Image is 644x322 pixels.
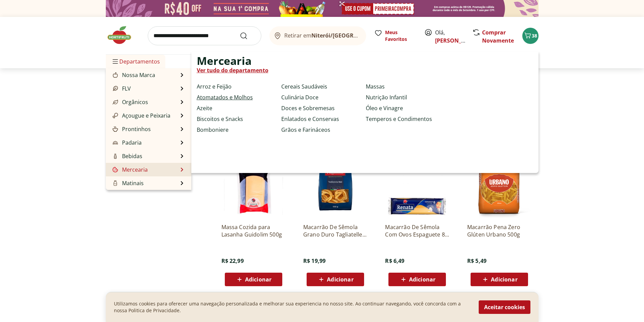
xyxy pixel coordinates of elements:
[281,104,335,112] a: Doces e Sobremesas
[532,32,537,39] span: 38
[269,26,366,45] button: Retirar emNiterói/[GEOGRAPHIC_DATA]
[245,277,271,282] span: Adicionar
[113,86,118,91] img: FLV
[111,98,148,106] a: OrgânicosOrgânicos
[284,32,359,39] span: Retirar em
[106,25,140,45] img: Hortifruti
[385,257,404,265] span: R$ 6,49
[225,273,282,286] button: Adicionar
[197,66,268,74] a: Ver tudo do departamento
[385,154,449,218] img: Macarrão De Sêmola Com Ovos Espaguete 8 Renata Pacote 500G
[113,126,118,132] img: Prontinhos
[111,179,144,187] a: MatinaisMatinais
[409,277,435,282] span: Adicionar
[482,29,514,44] a: Comprar Novamente
[374,29,416,43] a: Meus Favoritos
[366,93,407,101] a: Nutrição Infantil
[111,112,170,120] a: Açougue e PeixariaAçougue e Peixaria
[435,28,465,45] span: Olá,
[366,104,403,112] a: Óleo e Vinagre
[240,32,256,40] button: Submit Search
[491,277,517,282] span: Adicionar
[111,53,160,70] span: Departamentos
[111,152,142,160] a: BebidasBebidas
[366,82,385,91] a: Massas
[113,167,118,172] img: Mercearia
[111,53,119,70] button: Menu
[221,223,286,238] a: Massa Cozida para Lasanha Guidolim 500g
[113,113,118,118] img: Açougue e Peixaria
[113,140,118,145] img: Padaria
[385,29,416,43] span: Meus Favoritos
[366,115,432,123] a: Temperos e Condimentos
[281,126,330,134] a: Grãos e Farináceos
[467,257,486,265] span: R$ 5,49
[388,273,446,286] button: Adicionar
[471,273,528,286] button: Adicionar
[307,273,364,286] button: Adicionar
[197,57,252,65] span: Mercearia
[113,72,118,78] img: Nossa Marca
[197,104,212,112] a: Azeite
[111,84,131,93] a: FLVFLV
[281,93,318,101] a: Culinária Doce
[467,154,531,218] img: Macarrão Pena Zero Glúten Urbano 500g
[385,223,449,238] a: Macarrão De Sêmola Com Ovos Espaguete 8 [PERSON_NAME] 500G
[281,115,339,123] a: Enlatados e Conservas
[111,139,142,147] a: PadariaPadaria
[281,82,327,91] a: Cereais Saudáveis
[435,37,479,44] a: [PERSON_NAME]
[522,28,539,44] button: Carrinho
[221,154,286,218] img: Massa Cozida para Lasanha Guidolim 500g
[113,153,118,159] img: Bebidas
[479,300,530,314] button: Aceitar cookies
[197,93,253,101] a: Atomatados e Molhos
[303,154,367,218] img: Macarrão De Sêmola Grano Duro Tagliatelle Nidi Paganini Pacote 500G
[197,115,243,123] a: Biscoitos e Snacks
[303,223,367,238] a: Macarrão De Sêmola Grano Duro Tagliatelle [PERSON_NAME] Pacote 500G
[467,223,531,238] a: Macarrão Pena Zero Glúten Urbano 500g
[311,32,388,39] b: Niterói/[GEOGRAPHIC_DATA]
[113,99,118,105] img: Orgânicos
[221,257,244,265] span: R$ 22,99
[111,125,151,133] a: ProntinhosProntinhos
[111,189,178,205] a: Frios, Queijos e LaticíniosFrios, Queijos e Laticínios
[303,257,326,265] span: R$ 19,99
[197,82,232,91] a: Arroz e Feijão
[197,126,229,134] a: Bomboniere
[148,26,261,45] input: search
[114,300,471,314] p: Utilizamos cookies para oferecer uma navegação personalizada e melhorar sua experiencia no nosso ...
[111,71,155,79] a: Nossa MarcaNossa Marca
[327,277,353,282] span: Adicionar
[111,166,148,174] a: MerceariaMercearia
[113,180,118,186] img: Matinais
